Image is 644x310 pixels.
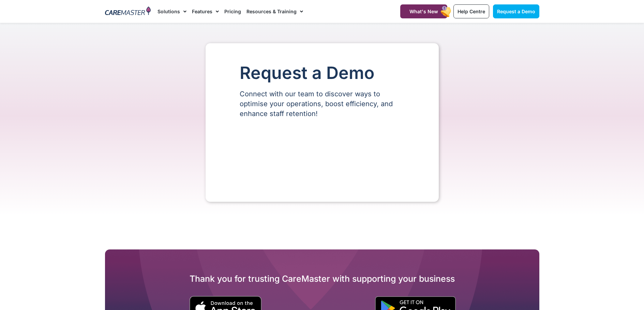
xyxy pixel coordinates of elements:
iframe: Form 0 [240,130,405,181]
a: Help Centre [453,4,489,18]
span: Help Centre [458,9,485,14]
span: What's New [409,9,438,14]
h1: Request a Demo [240,64,405,82]
span: Request a Demo [497,9,535,14]
p: Connect with our team to discover ways to optimise your operations, boost efficiency, and enhance... [240,89,405,119]
a: Request a Demo [493,4,539,18]
img: CareMaster Logo [105,6,151,17]
a: What's New [400,4,447,18]
h2: Thank you for trusting CareMaster with supporting your business [105,273,539,284]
